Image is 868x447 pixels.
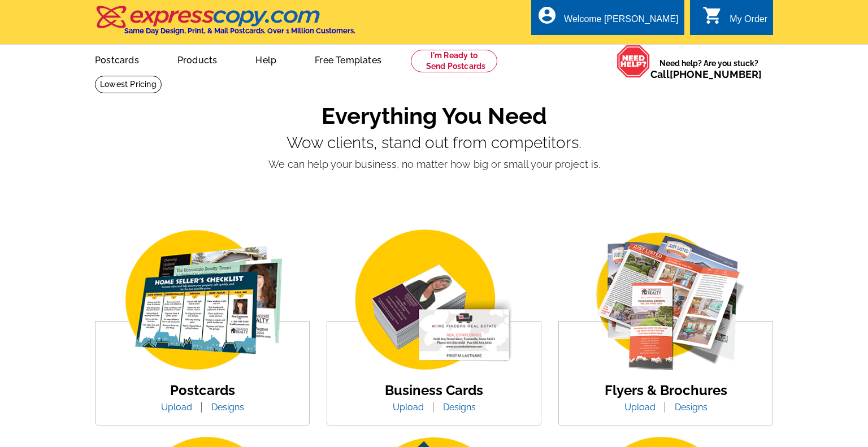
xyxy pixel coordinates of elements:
h4: Same Day Design, Print, & Mail Postcards. Over 1 Million Customers. [124,27,355,35]
i: account_circle [537,5,557,25]
a: shopping_cart My Order [702,12,767,27]
i: shopping_cart [702,5,723,25]
h1: Everything You Need [95,102,773,129]
img: help [617,45,650,78]
img: flyer-card.png [570,227,762,375]
a: Upload [616,402,664,413]
span: Call [650,68,762,80]
img: img_postcard.png [106,227,298,375]
a: Upload [384,402,432,413]
div: Welcome [PERSON_NAME] [564,14,678,30]
a: Designs [203,402,253,413]
a: [PHONE_NUMBER] [670,68,762,80]
a: Business Cards [385,382,483,398]
a: Designs [435,402,484,413]
a: Postcards [77,46,157,72]
p: Wow clients, stand out from competitors. [95,134,773,152]
a: Same Day Design, Print, & Mail Postcards. Over 1 Million Customers. [95,14,355,35]
a: Postcards [170,382,235,398]
a: Products [159,46,236,72]
a: Flyers & Brochures [605,382,727,398]
div: My Order [730,14,767,30]
img: business-card.png [338,227,530,375]
a: Help [237,46,294,72]
a: Free Templates [297,46,400,72]
a: Designs [666,402,716,413]
p: We can help your business, no matter how big or small your project is. [95,157,773,172]
a: Upload [153,402,201,413]
span: Need help? Are you stuck? [650,58,767,80]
